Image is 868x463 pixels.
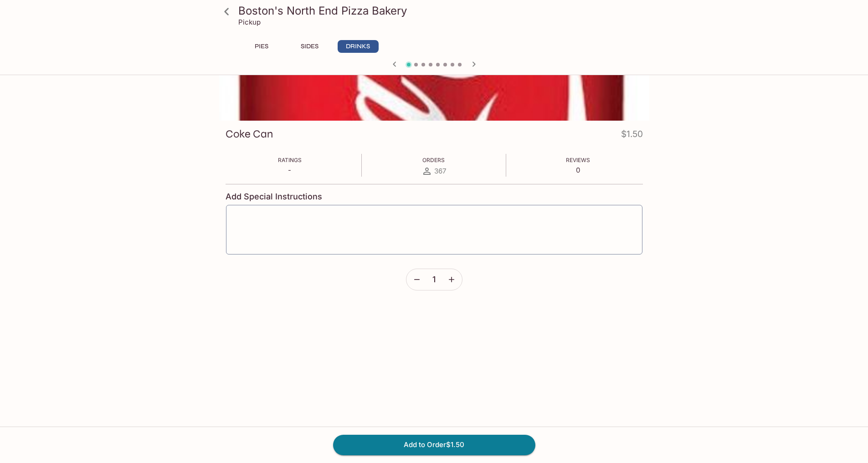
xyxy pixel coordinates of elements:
button: DRINKS [338,40,379,53]
span: Ratings [278,157,302,163]
p: Pickup [238,18,261,26]
h3: Boston's North End Pizza Bakery [238,4,646,18]
span: 367 [434,167,446,175]
button: Add to Order$1.50 [333,435,535,455]
h3: Coke Can [226,127,273,141]
h4: Add Special Instructions [226,192,643,202]
span: Orders [422,157,445,163]
h4: $1.50 [621,127,643,145]
span: Reviews [566,157,590,163]
p: 0 [566,166,590,174]
button: PIES [241,40,282,53]
span: 1 [432,275,436,285]
button: SIDES [289,40,330,53]
p: - [278,166,302,174]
